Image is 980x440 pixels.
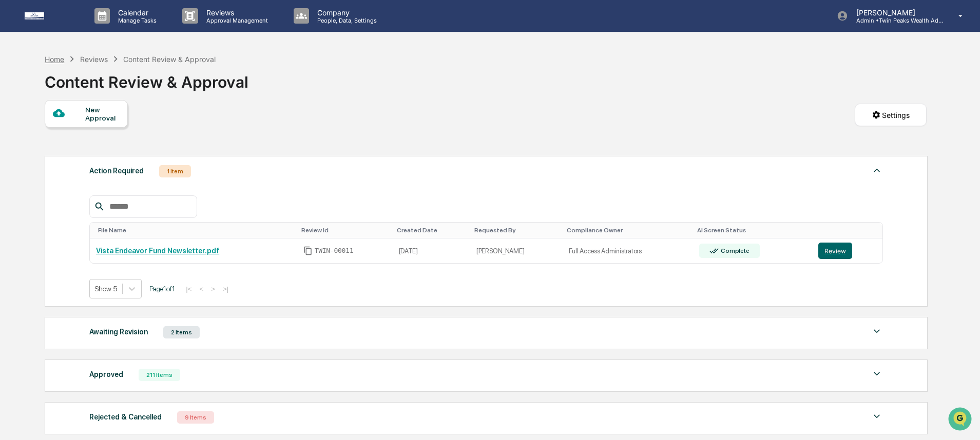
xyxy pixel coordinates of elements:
[149,285,175,293] span: Page 1 of 1
[820,227,879,234] div: Toggle SortBy
[818,243,852,259] button: Review
[563,238,693,264] td: Full Access Administrators
[303,246,313,255] span: Copy Id
[393,238,470,264] td: [DATE]
[123,55,216,64] div: Content Review & Approval
[10,22,187,38] p: How can we help?
[198,17,273,24] p: Approval Management
[45,65,248,91] div: Content Review & Approval
[35,89,130,97] div: We're available if you need us!
[871,410,883,423] img: caret
[102,174,124,182] span: Pylon
[6,125,70,144] a: 🖐️Preclearance
[947,406,975,434] iframe: Open customer support
[697,227,808,234] div: Toggle SortBy
[10,130,18,138] div: 🖐️
[110,17,162,24] p: Manage Tasks
[208,285,218,293] button: >
[72,173,124,182] a: Powered byPylon
[719,247,749,254] div: Complete
[89,164,144,177] div: Action Required
[196,285,206,293] button: <
[175,82,187,94] button: Start new chat
[70,125,131,144] a: 🗄️Attestations
[21,129,66,139] span: Preclearance
[10,150,18,158] div: 🔎
[6,145,69,163] a: 🔎Data Lookup
[567,227,689,234] div: Toggle SortBy
[21,149,65,159] span: Data Lookup
[871,368,883,380] img: caret
[309,17,382,24] p: People, Data, Settings
[85,129,127,139] span: Attestations
[470,238,563,264] td: [PERSON_NAME]
[198,8,273,17] p: Reviews
[309,8,382,17] p: Company
[848,8,944,17] p: [PERSON_NAME]
[89,368,123,381] div: Approved
[397,227,466,234] div: Toggle SortBy
[80,55,108,64] div: Reviews
[177,411,214,424] div: 9 Items
[855,104,927,126] button: Settings
[315,247,354,255] span: TWIN-00011
[871,164,883,176] img: caret
[474,227,559,234] div: Toggle SortBy
[74,130,83,138] div: 🗄️
[96,247,219,255] a: Vista Endeavor Fund Newsletter.pdf
[35,78,168,89] div: Start new chat
[183,285,195,293] button: |<
[89,410,162,424] div: Rejected & Cancelled
[301,227,389,234] div: Toggle SortBy
[163,326,200,338] div: 2 Items
[98,227,293,234] div: Toggle SortBy
[85,106,120,122] div: New Approval
[220,285,232,293] button: >|
[10,78,29,97] img: 1746055101610-c473b297-6a78-478c-a979-82029cc54cd1
[110,8,162,17] p: Calendar
[871,325,883,337] img: caret
[159,165,191,177] div: 1 Item
[139,369,180,381] div: 211 Items
[45,55,64,64] div: Home
[818,243,877,259] a: Review
[89,325,148,338] div: Awaiting Revision
[848,17,944,24] p: Admin • Twin Peaks Wealth Advisors
[25,12,74,19] img: logo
